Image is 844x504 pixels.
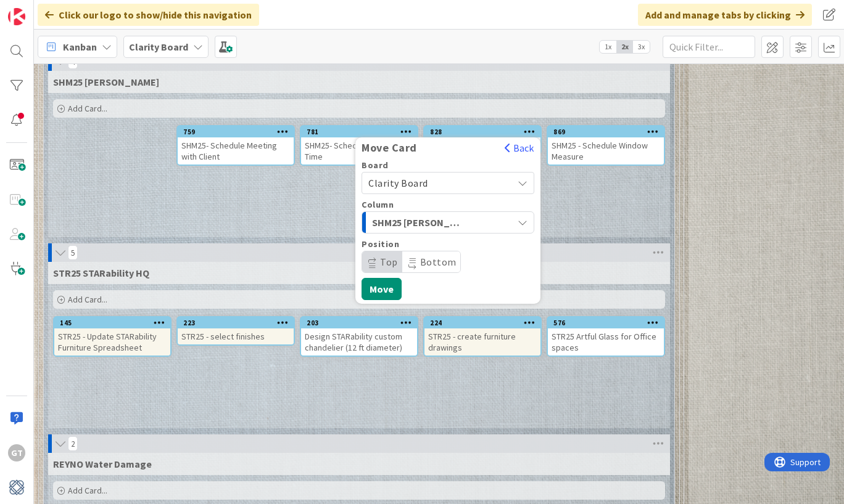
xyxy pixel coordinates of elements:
[129,41,188,53] b: Clarity Board
[301,328,417,356] div: Design STARability custom chandelier (12 ft diameter)
[178,317,294,344] div: 223STR25 - select finishes
[424,126,540,137] div: 828Move CardBackBoardClarity BoardColumnSHM25 [PERSON_NAME]PositionTopBottomMove
[53,458,152,470] span: REYNO Water Damage
[548,317,664,356] div: 576STR25 Artful Glass for Office spaces
[68,245,78,260] span: 5
[178,317,294,328] div: 223
[8,479,25,496] img: avatar
[362,200,394,209] span: Column
[553,319,664,327] div: 576
[301,126,417,137] div: 781
[178,126,294,137] div: 759
[548,328,664,356] div: STR25 Artful Glass for Office spaces
[178,328,294,344] div: STR25 - select finishes
[8,444,25,461] div: GT
[368,177,428,189] span: Clarity Board
[307,128,417,136] div: 781
[68,103,107,114] span: Add Card...
[548,317,664,328] div: 576
[53,267,149,279] span: STR25 STARability HQ
[362,278,402,300] button: Move
[362,211,534,234] button: SHM25 [PERSON_NAME]
[8,8,25,25] img: Visit kanbanzone.com
[504,141,534,155] button: Back
[424,317,540,356] div: 224STR25 - create furniture drawings
[420,256,457,268] span: Bottom
[424,328,540,356] div: STR25 - create furniture drawings
[60,319,170,327] div: 145
[663,36,755,58] input: Quick Filter...
[38,4,259,26] div: Click our logo to show/hide this navigation
[633,41,650,53] span: 3x
[600,41,616,53] span: 1x
[301,317,417,328] div: 203
[301,126,417,165] div: 781SHM25- Schedule Design Time
[430,128,540,136] div: 828
[355,142,423,154] span: Move Card
[430,319,540,327] div: 224
[548,126,664,137] div: 869
[54,328,170,356] div: STR25 - Update STARability Furniture Spreadsheet
[372,214,465,230] span: SHM25 [PERSON_NAME]
[380,256,398,268] span: Top
[424,317,540,328] div: 224
[548,126,664,165] div: 869SHM25 - Schedule Window Measure
[26,2,56,17] span: Support
[616,41,633,53] span: 2x
[301,137,417,165] div: SHM25- Schedule Design Time
[53,76,159,88] span: SHM25 Schmelzle
[68,436,78,451] span: 2
[424,126,540,153] div: 828Move CardBackBoardClarity BoardColumnSHM25 [PERSON_NAME]PositionTopBottomMoveSHM25- Pick up Fa...
[178,126,294,165] div: 759SHM25- Schedule Meeting with Client
[68,294,107,305] span: Add Card...
[301,317,417,356] div: 203Design STARability custom chandelier (12 ft diameter)
[362,240,399,248] span: Position
[638,4,812,26] div: Add and manage tabs by clicking
[548,137,664,165] div: SHM25 - Schedule Window Measure
[68,485,107,496] span: Add Card...
[54,317,170,356] div: 145STR25 - Update STARability Furniture Spreadsheet
[178,137,294,165] div: SHM25- Schedule Meeting with Client
[183,319,294,327] div: 223
[362,161,389,169] span: Board
[54,317,170,328] div: 145
[307,319,417,327] div: 203
[183,128,294,136] div: 759
[553,128,664,136] div: 869
[63,39,97,54] span: Kanban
